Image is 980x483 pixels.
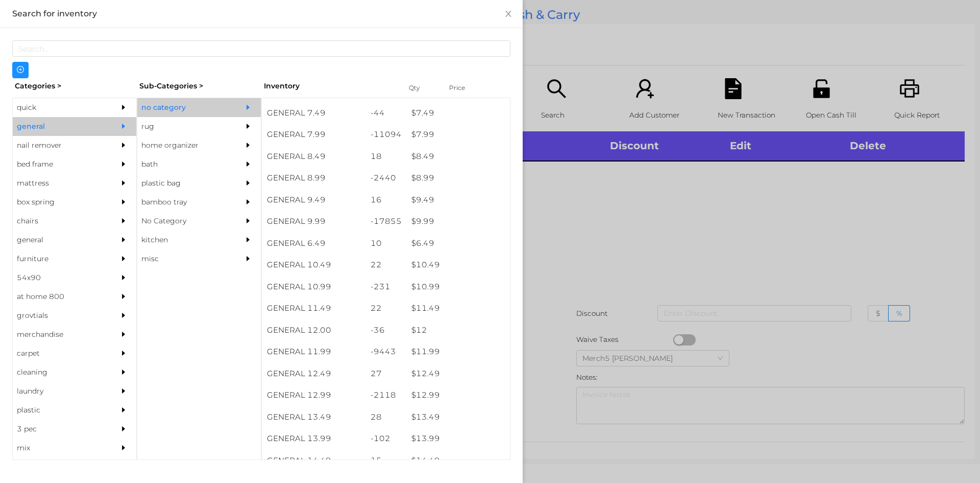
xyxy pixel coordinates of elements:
[244,104,252,111] i: icon: caret-right
[262,254,365,276] div: GENERAL 10.49
[12,40,510,57] input: Search...
[244,255,252,262] i: icon: caret-right
[120,312,127,319] i: icon: caret-right
[406,167,510,189] div: $ 8.99
[244,236,252,243] i: icon: caret-right
[244,160,252,168] i: icon: caret-right
[120,425,127,432] i: icon: caret-right
[120,179,127,187] i: icon: caret-right
[262,189,365,211] div: GENERAL 9.49
[12,78,137,94] div: Categories >
[13,287,106,306] div: at home 800
[120,217,127,224] i: icon: caret-right
[365,233,407,255] div: 10
[12,8,510,19] div: Search for inventory
[504,10,512,18] i: icon: close
[13,325,106,344] div: merchandise
[406,81,437,95] div: Qty
[406,124,510,146] div: $ 7.99
[262,450,365,472] div: GENERAL 14.49
[13,457,106,476] div: appliances
[262,233,365,255] div: GENERAL 6.49
[365,146,407,168] div: 18
[406,363,510,385] div: $ 12.49
[137,193,230,212] div: bamboo tray
[406,428,510,450] div: $ 13.99
[120,123,127,130] i: icon: caret-right
[244,179,252,187] i: icon: caret-right
[13,136,106,155] div: nail remover
[262,319,365,341] div: GENERAL 12.00
[365,341,407,363] div: -9443
[406,233,510,255] div: $ 6.49
[13,268,106,287] div: 54x90
[137,249,230,268] div: misc
[137,78,261,94] div: Sub-Categories >
[137,136,230,155] div: home organizer
[120,160,127,168] i: icon: caret-right
[406,319,510,341] div: $ 12
[137,155,230,174] div: bath
[406,406,510,428] div: $ 13.49
[406,189,510,211] div: $ 9.49
[120,331,127,338] i: icon: caret-right
[120,369,127,376] i: icon: caret-right
[13,174,106,193] div: mattress
[365,319,407,341] div: -36
[13,344,106,363] div: carpet
[406,450,510,472] div: $ 14.49
[13,212,106,231] div: chairs
[365,450,407,472] div: 15
[120,142,127,149] i: icon: caret-right
[120,236,127,243] i: icon: caret-right
[244,198,252,205] i: icon: caret-right
[262,297,365,319] div: GENERAL 11.49
[12,62,29,78] button: icon: plus-circle
[13,98,106,117] div: quick
[137,212,230,231] div: No Category
[13,155,106,174] div: bed frame
[120,255,127,262] i: icon: caret-right
[13,439,106,457] div: mix
[13,363,106,382] div: cleaning
[137,231,230,249] div: kitchen
[120,387,127,395] i: icon: caret-right
[406,384,510,406] div: $ 12.99
[120,198,127,205] i: icon: caret-right
[262,363,365,385] div: GENERAL 12.49
[13,249,106,268] div: furniture
[365,189,407,211] div: 16
[244,217,252,224] i: icon: caret-right
[13,231,106,249] div: general
[120,274,127,281] i: icon: caret-right
[120,406,127,413] i: icon: caret-right
[406,341,510,363] div: $ 11.99
[262,102,365,124] div: GENERAL 7.49
[262,406,365,428] div: GENERAL 13.49
[365,297,407,319] div: 22
[13,306,106,325] div: grovtials
[262,167,365,189] div: GENERAL 8.99
[365,276,407,298] div: -231
[365,124,407,146] div: -11094
[137,98,230,117] div: no category
[406,254,510,276] div: $ 10.49
[244,142,252,149] i: icon: caret-right
[262,341,365,363] div: GENERAL 11.99
[264,81,396,91] div: Inventory
[406,211,510,233] div: $ 9.99
[365,211,407,233] div: -17855
[406,276,510,298] div: $ 10.99
[365,167,407,189] div: -2440
[13,401,106,420] div: plastic
[406,102,510,124] div: $ 7.49
[406,146,510,168] div: $ 8.49
[262,428,365,450] div: GENERAL 13.99
[262,146,365,168] div: GENERAL 8.49
[13,420,106,439] div: 3 pec
[262,276,365,298] div: GENERAL 10.99
[447,81,487,95] div: Price
[365,363,407,385] div: 27
[262,384,365,406] div: GENERAL 12.99
[365,406,407,428] div: 28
